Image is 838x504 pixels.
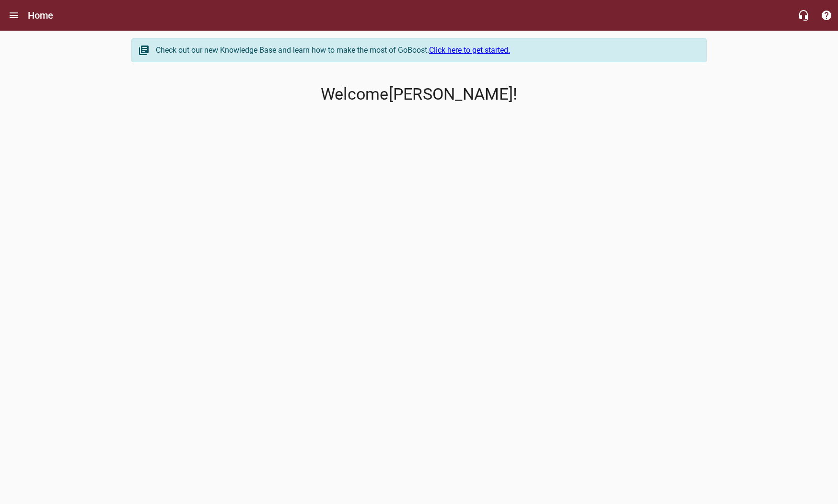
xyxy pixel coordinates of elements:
div: Check out our new Knowledge Base and learn how to make the most of GoBoost. [156,45,697,56]
a: Click here to get started. [429,46,510,55]
h6: Home [28,8,54,23]
p: Welcome [PERSON_NAME] ! [131,85,707,104]
button: Support Portal [815,4,838,27]
button: Live Chat [792,4,815,27]
button: Open drawer [2,4,25,27]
